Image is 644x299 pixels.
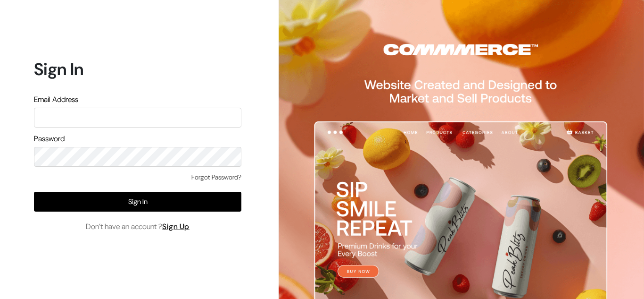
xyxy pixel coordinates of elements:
h1: Sign In [34,59,241,79]
a: Sign Up [162,222,190,231]
a: Forgot Password? [191,172,241,182]
span: Don’t have an account ? [86,221,190,232]
label: Email Address [34,94,78,105]
label: Password [34,133,65,145]
button: Sign In [34,192,241,212]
